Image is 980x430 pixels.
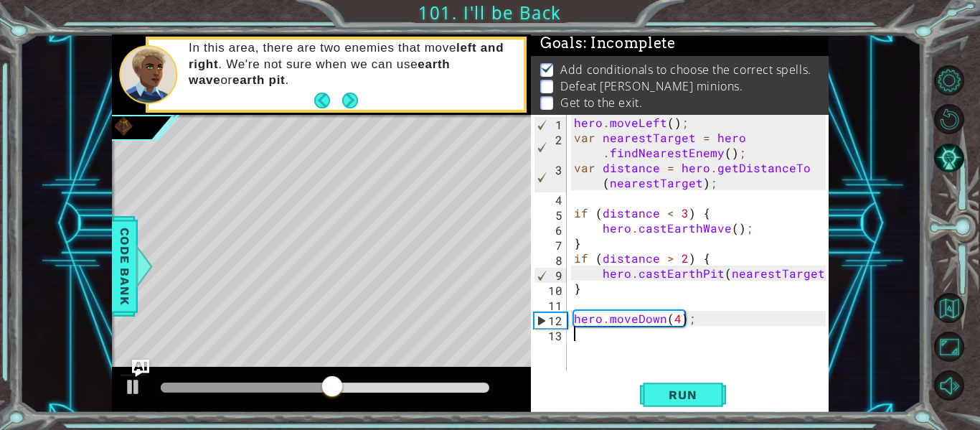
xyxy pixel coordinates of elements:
[534,162,567,192] div: 3
[540,34,676,52] span: Goals
[534,268,567,283] div: 9
[540,62,555,73] img: Check mark for checkbox
[934,370,964,401] button: Mute
[560,78,743,94] p: Defeat [PERSON_NAME] minions.
[534,313,567,328] div: 12
[534,132,567,162] div: 2
[560,62,811,78] p: Add conditionals to choose the correct spells.
[560,95,642,111] p: Get to the exit.
[534,238,567,253] div: 7
[640,380,726,410] button: Shift+Enter: Run current code.
[113,223,136,310] span: Code Bank
[936,289,980,327] a: Back to Map
[534,207,567,223] div: 5
[934,104,964,134] button: Restart Level
[934,332,964,362] button: Maximize Browser
[112,115,135,138] img: Image for 6113a193fd61bb00264c49c0
[534,283,567,298] div: 10
[583,34,676,52] span: : Incomplete
[337,88,362,113] button: Next
[534,253,567,268] div: 8
[314,93,342,108] button: Back
[534,192,567,207] div: 4
[534,117,567,132] div: 1
[934,65,964,95] button: Level Options
[132,360,149,377] button: Ask AI
[934,293,964,323] button: Back to Map
[934,143,964,173] button: AI Hint
[189,40,514,88] p: In this area, there are two enemies that move . We're not sure when we can use or .
[189,41,504,70] strong: left and right
[189,57,450,87] strong: earth wave
[119,374,148,403] button: Ctrl + P: Play
[654,388,711,402] span: Run
[534,328,567,343] div: 13
[534,298,567,313] div: 11
[534,223,567,238] div: 6
[232,73,285,87] strong: earth pit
